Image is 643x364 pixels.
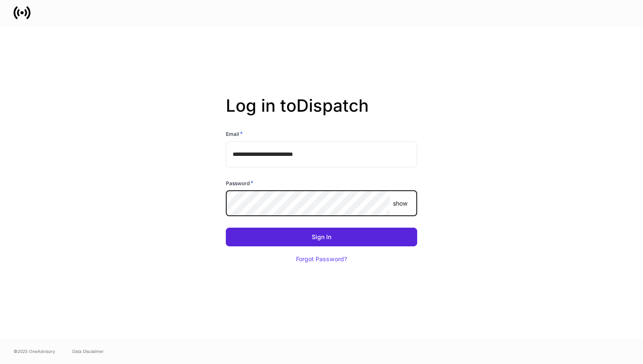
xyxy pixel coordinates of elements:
a: Data Disclaimer [72,348,104,355]
h6: Password [226,179,253,187]
p: show [393,199,407,208]
h2: Log in to Dispatch [226,96,417,130]
button: Forgot Password? [285,250,358,268]
button: Sign In [226,228,417,246]
div: Forgot Password? [296,256,347,262]
h6: Email [226,130,243,138]
span: © 2025 OneAdvisory [14,348,55,355]
div: Sign In [312,234,331,240]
